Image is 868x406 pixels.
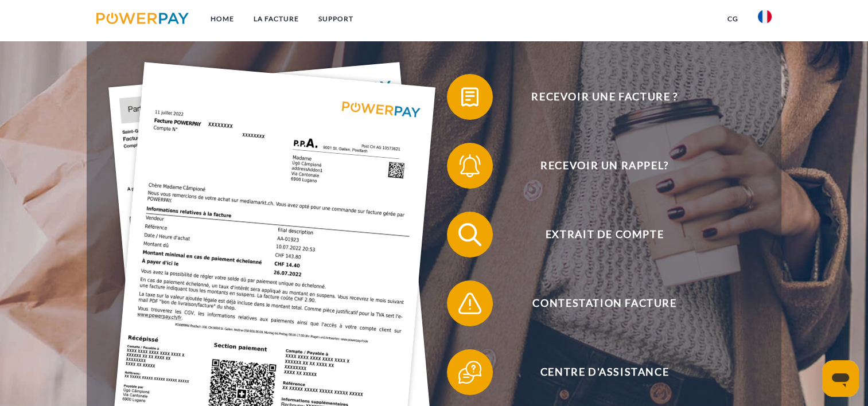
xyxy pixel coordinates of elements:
[464,74,745,120] span: Recevoir une facture ?
[718,9,748,29] a: CG
[447,280,745,326] button: Contestation Facture
[464,280,745,326] span: Contestation Facture
[464,143,745,189] span: Recevoir un rappel?
[456,83,484,111] img: qb_bill.svg
[464,212,745,257] span: Extrait de compte
[456,151,484,180] img: qb_bell.svg
[309,9,363,29] a: Support
[96,13,189,24] img: logo-powerpay.svg
[447,212,745,257] button: Extrait de compte
[244,9,309,29] a: LA FACTURE
[758,10,772,24] img: fr
[456,220,484,249] img: qb_search.svg
[447,349,745,395] button: Centre d'assistance
[456,289,484,318] img: qb_warning.svg
[447,74,745,120] button: Recevoir une facture ?
[447,143,745,189] button: Recevoir un rappel?
[456,358,484,387] img: qb_help.svg
[201,9,244,29] a: Home
[464,349,745,395] span: Centre d'assistance
[822,360,859,397] iframe: Bouton de lancement de la fenêtre de messagerie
